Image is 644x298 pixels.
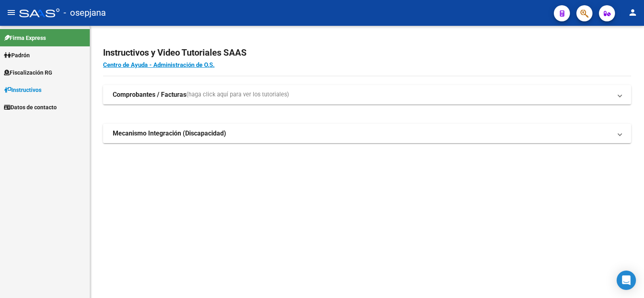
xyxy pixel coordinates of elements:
span: Datos de contacto [4,103,57,112]
span: Padrón [4,51,30,60]
span: Firma Express [4,33,46,42]
strong: Comprobantes / Facturas [113,90,186,99]
h2: Instructivos y Video Tutoriales SAAS [103,45,631,60]
strong: Mecanismo Integración (Discapacidad) [113,129,226,138]
mat-expansion-panel-header: Mecanismo Integración (Discapacidad) [103,124,631,143]
mat-expansion-panel-header: Comprobantes / Facturas(haga click aquí para ver los tutoriales) [103,85,631,104]
mat-icon: person [628,8,638,17]
span: (haga click aquí para ver los tutoriales) [186,90,289,99]
a: Centro de Ayuda - Administración de O.S. [103,61,215,69]
span: Fiscalización RG [4,68,52,77]
span: - osepjana [64,4,106,22]
mat-icon: menu [6,8,16,17]
span: Instructivos [4,85,41,94]
div: Open Intercom Messenger [617,271,636,290]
